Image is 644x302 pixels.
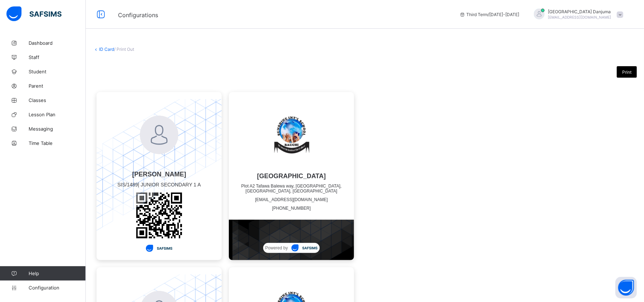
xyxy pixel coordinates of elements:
[527,9,627,20] div: IranyangDanjuma
[6,6,62,21] img: safsims
[615,277,637,298] button: Open asap
[29,69,86,74] span: Student
[29,83,86,89] span: Parent
[29,54,86,60] span: Staff
[548,9,611,14] span: [GEOGRAPHIC_DATA] Danjuma
[114,171,204,178] span: [PERSON_NAME]
[255,197,328,202] span: [EMAIL_ADDRESS][DOMAIN_NAME]
[29,97,86,103] span: Classes
[114,178,204,191] span: |
[29,112,86,117] span: Lesson Plan
[548,15,611,19] span: [EMAIL_ADDRESS][DOMAIN_NAME]
[146,245,172,252] img: safsims.135b583eef768097d7c66fa9e8d22233.svg
[459,12,520,17] span: session/term information
[241,184,342,194] span: Plot A2 Tafawa Balewa way, [GEOGRAPHIC_DATA], [GEOGRAPHIC_DATA], [GEOGRAPHIC_DATA]
[140,116,178,154] img: Student
[118,11,158,19] span: Configurations
[29,140,86,146] span: Time Table
[272,206,311,211] span: [PHONE_NUMBER]
[29,40,86,46] span: Dashboard
[265,245,288,250] span: Powered by
[29,285,85,291] span: Configuration
[114,47,134,52] span: / Print Out
[272,116,311,154] img: Student
[117,182,138,187] span: SIS/1489
[291,244,318,252] img: safsims.135b583eef768097d7c66fa9e8d22233.svg
[622,69,631,75] span: Print
[29,271,85,276] span: Help
[141,182,201,187] span: JUNIOR SECONDARY 1 A
[29,126,86,132] span: Messaging
[99,47,114,52] a: ID Card
[236,171,347,182] span: [GEOGRAPHIC_DATA]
